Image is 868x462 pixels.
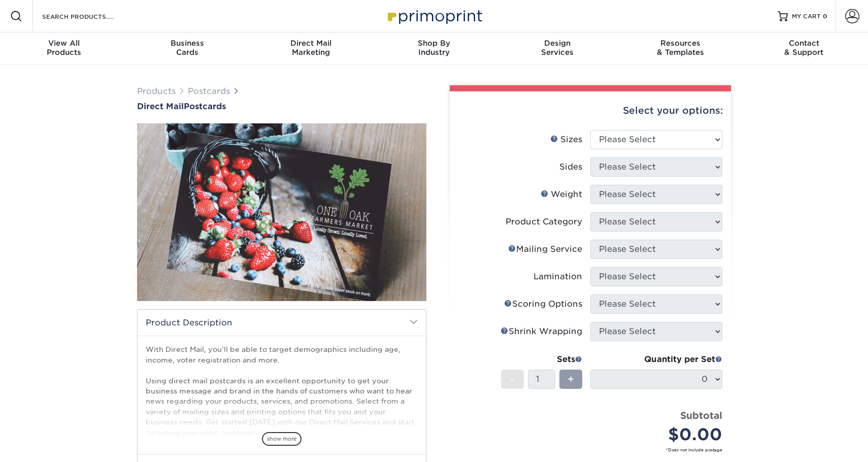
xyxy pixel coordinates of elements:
h2: Product Description [138,310,426,336]
span: Design [495,39,619,48]
img: Direct Mail 01 [137,112,426,312]
div: Lamination [533,271,582,283]
a: View AllProducts [3,32,126,65]
div: Mailing Service [508,243,582,255]
div: Sets [501,353,582,366]
div: & Support [742,39,865,57]
div: Industry [373,39,496,57]
div: Product Category [506,216,582,228]
span: 0 [823,13,827,20]
div: Quantity per Set [590,353,722,366]
a: Postcards [188,86,230,96]
a: Direct MailPostcards [137,102,426,111]
p: With Direct Mail, you’ll be able to target demographics including age, income, voter registration... [146,344,418,438]
div: Select your options: [458,91,723,130]
span: View All [3,39,126,48]
a: Direct MailMarketing [249,32,373,65]
strong: Subtotal [680,410,722,421]
div: Scoring Options [504,298,582,310]
div: Products [3,39,126,57]
small: *Does not include postage [466,447,722,453]
span: MY CART [792,12,821,21]
a: Products [137,86,176,96]
h1: Postcards [137,102,426,111]
a: Contact& Support [742,32,865,65]
div: Marketing [249,39,373,57]
span: - [510,372,515,387]
a: Resources& Templates [619,32,742,65]
span: Direct Mail [249,39,373,48]
span: Shop By [373,39,496,48]
span: + [567,372,574,387]
img: Primoprint [383,5,485,27]
div: & Templates [619,39,742,57]
div: Weight [541,188,582,201]
div: Cards [126,39,249,57]
div: Shrink Wrapping [500,325,582,338]
div: Sides [559,161,582,173]
span: show more [262,432,302,446]
span: Contact [742,39,865,48]
div: Sizes [550,134,582,146]
a: Shop ByIndustry [373,32,496,65]
div: $0.00 [598,422,722,447]
span: Business [126,39,249,48]
a: BusinessCards [126,32,249,65]
span: Direct Mail [137,102,184,111]
span: Resources [619,39,742,48]
a: DesignServices [495,32,619,65]
div: Services [495,39,619,57]
input: SEARCH PRODUCTS..... [41,10,140,22]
